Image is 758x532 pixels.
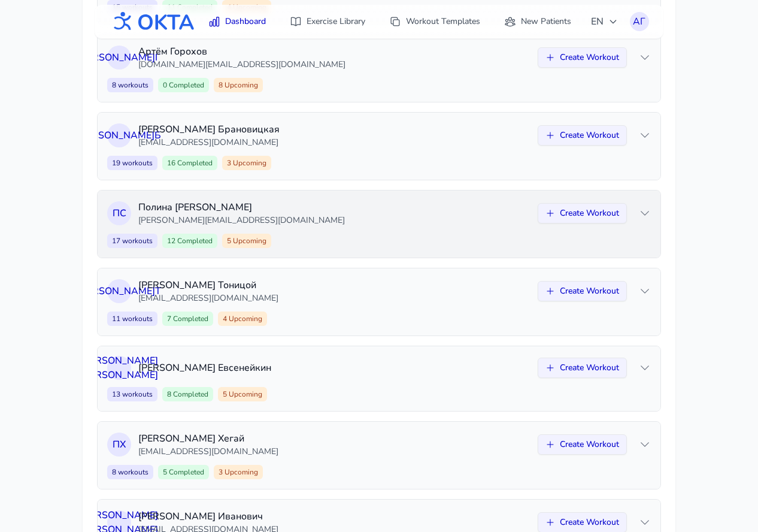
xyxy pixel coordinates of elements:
[120,158,153,168] span: workouts
[171,389,208,399] span: Completed
[81,353,158,382] span: [PERSON_NAME] [PERSON_NAME]
[175,158,213,168] span: Completed
[107,465,153,479] span: 8
[538,125,627,146] button: Create Workout
[214,465,263,479] span: 3
[538,358,627,378] button: Create Workout
[162,312,213,326] span: 7
[175,236,213,246] span: Completed
[227,314,262,324] span: Upcoming
[138,59,530,71] p: [DOMAIN_NAME][EMAIL_ADDRESS][DOMAIN_NAME]
[138,214,530,226] p: [PERSON_NAME][EMAIL_ADDRESS][DOMAIN_NAME]
[138,431,530,446] p: [PERSON_NAME] Хегай
[162,156,217,170] span: 16
[113,206,126,220] span: П С
[78,50,160,65] span: [PERSON_NAME] Г
[497,11,578,32] a: New Patients
[138,446,530,458] p: [EMAIL_ADDRESS][DOMAIN_NAME]
[218,387,267,401] span: 5
[120,389,153,399] span: workouts
[222,156,271,170] span: 3
[231,158,266,168] span: Upcoming
[162,387,213,401] span: 8
[158,78,209,92] span: 0
[223,80,258,90] span: Upcoming
[162,234,217,248] span: 12
[120,236,153,246] span: workouts
[283,11,372,32] a: Exercise Library
[175,2,213,12] span: Completed
[382,11,487,32] a: Workout Templates
[120,2,153,12] span: workouts
[138,278,530,292] p: [PERSON_NAME] Тоницой
[107,78,153,92] span: 8
[538,47,627,68] button: Create Workout
[138,509,530,524] p: [PERSON_NAME] Иванович
[231,2,266,12] span: Upcoming
[138,292,530,304] p: [EMAIL_ADDRESS][DOMAIN_NAME]
[78,284,161,298] span: [PERSON_NAME] Т
[167,467,204,477] span: Completed
[138,137,530,149] p: [EMAIL_ADDRESS][DOMAIN_NAME]
[107,234,157,248] span: 17
[138,200,530,214] p: Полина [PERSON_NAME]
[167,80,204,90] span: Completed
[538,281,627,301] button: Create Workout
[138,361,530,375] p: [PERSON_NAME] Евсенейкин
[218,312,267,326] span: 4
[591,14,618,29] span: EN
[116,467,148,477] span: workouts
[227,389,262,399] span: Upcoming
[584,10,625,34] button: EN
[116,80,148,90] span: workouts
[120,314,153,324] span: workouts
[107,312,157,326] span: 11
[538,434,627,455] button: Create Workout
[171,314,208,324] span: Completed
[138,122,530,137] p: [PERSON_NAME] Брановицкая
[223,467,258,477] span: Upcoming
[538,203,627,223] button: Create Workout
[107,387,157,401] span: 13
[201,11,273,32] a: Dashboard
[214,78,263,92] span: 8
[231,236,266,246] span: Upcoming
[113,437,126,452] span: П Х
[77,128,161,143] span: [PERSON_NAME] Б
[138,44,530,59] p: Артём Горохов
[158,465,209,479] span: 5
[109,6,195,37] img: OKTA logo
[630,12,649,31] button: АГ
[107,156,157,170] span: 19
[222,234,271,248] span: 5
